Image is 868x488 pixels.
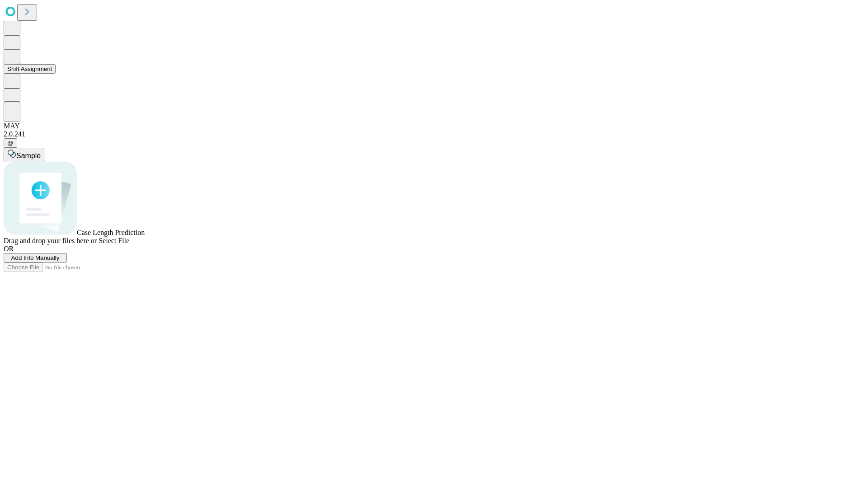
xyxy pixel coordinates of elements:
[4,64,56,74] button: Shift Assignment
[4,130,864,138] div: 2.0.241
[77,229,145,236] span: Case Length Prediction
[99,237,129,244] span: Select File
[7,140,14,146] span: @
[4,138,17,148] button: @
[4,122,864,130] div: MAY
[4,245,14,253] span: OR
[11,254,60,261] span: Add Info Manually
[4,237,97,244] span: Drag and drop your files here or
[16,152,41,160] span: Sample
[4,148,44,161] button: Sample
[4,253,67,263] button: Add Info Manually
